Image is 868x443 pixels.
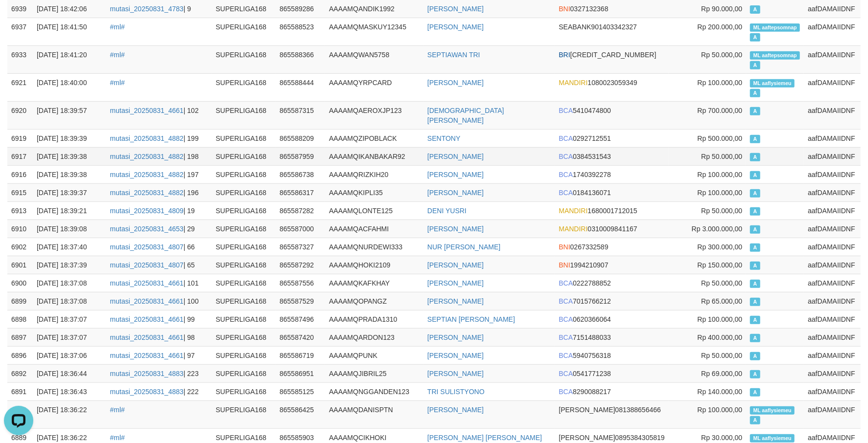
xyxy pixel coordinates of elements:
td: SUPERLIGA168 [212,18,276,45]
span: Rp 69.000,00 [701,370,742,377]
span: BCA [559,134,573,142]
td: 0267332589 [555,238,668,256]
a: mutasi_20250831_4661 [110,352,184,359]
span: BNI [559,5,570,13]
td: 6890 [7,400,33,428]
span: Approved [750,5,760,14]
td: aafDAMAIIDNF [804,129,861,147]
td: SUPERLIGA168 [212,165,276,183]
td: 865587282 [276,201,325,220]
a: mutasi_20250831_4882 [110,134,184,142]
a: [PERSON_NAME] [427,153,484,160]
a: [PERSON_NAME] [427,279,484,287]
td: aafDAMAIIDNF [804,328,861,346]
a: mutasi_20250831_4883 [110,370,184,377]
span: Approved [750,225,760,234]
span: Approved [750,262,760,270]
td: AAAAMQWAN5758 [325,45,423,73]
span: BRI [559,51,570,59]
td: 6917 [7,147,33,165]
td: | 66 [106,238,212,256]
td: | 19 [106,201,212,220]
td: aafDAMAIIDNF [804,183,861,201]
td: [DATE] 18:39:38 [33,165,106,183]
span: Rp 100.000,00 [698,79,743,87]
td: SUPERLIGA168 [212,274,276,292]
td: [DATE] 18:39:37 [33,183,106,201]
td: aafDAMAIIDNF [804,256,861,274]
td: | 198 [106,147,212,165]
span: BCA [559,315,573,323]
a: mutasi_20250831_4883 [110,388,184,396]
td: 865586719 [276,346,325,364]
td: 6897 [7,328,33,346]
td: 6898 [7,310,33,328]
a: mutasi_20250831_4661 [110,315,184,323]
td: SUPERLIGA168 [212,45,276,73]
a: mutasi_20250831_4882 [110,171,184,178]
td: 6900 [7,274,33,292]
td: SUPERLIGA168 [212,201,276,220]
span: Approved [750,244,760,252]
a: #ml# [110,406,125,414]
span: Rp 400.000,00 [698,333,743,341]
a: mutasi_20250831_4807 [110,261,184,269]
td: AAAAMQARDON123 [325,328,423,346]
td: aafDAMAIIDNF [804,147,861,165]
span: Rp 50.000,00 [701,279,742,287]
td: 865586425 [276,400,325,428]
button: Open LiveChat chat widget [4,4,33,33]
span: BCA [559,333,573,341]
a: #ml# [110,79,125,87]
td: 6915 [7,183,33,201]
td: 865586738 [276,165,325,183]
span: Rp 50.000,00 [701,153,742,160]
span: Rp 65.000,00 [701,297,742,305]
a: [PERSON_NAME] [427,189,484,197]
a: mutasi_20250831_4882 [110,153,184,160]
span: Approved [750,207,760,216]
td: aafDAMAIIDNF [804,18,861,45]
span: Rp 50.000,00 [701,352,742,359]
td: 1740392278 [555,165,668,183]
td: | 97 [106,346,212,364]
a: mutasi_20250831_4661 [110,333,184,341]
td: [DATE] 18:37:07 [33,328,106,346]
td: 865587315 [276,101,325,129]
td: 865587529 [276,292,325,310]
span: BNI [559,243,570,251]
td: 865586317 [276,183,325,201]
td: [DATE] 18:39:39 [33,129,106,147]
td: SUPERLIGA168 [212,238,276,256]
td: 5940756318 [555,346,668,364]
span: Rp 100.000,00 [698,189,743,197]
span: BCA [559,171,573,178]
td: 865587000 [276,220,325,238]
span: Manually Linked by aaflysiemeu [750,434,795,443]
td: SUPERLIGA168 [212,364,276,382]
td: AAAAMQNGGANDEN123 [325,382,423,400]
a: TRI SULISTYONO [427,388,485,396]
span: MANDIRI [559,225,587,233]
a: [PERSON_NAME] [427,297,484,305]
a: [PERSON_NAME] [427,261,484,269]
td: | 99 [106,310,212,328]
span: Rp 200.000,00 [698,23,743,31]
span: Approved [750,388,760,397]
td: 865585125 [276,382,325,400]
td: aafDAMAIIDNF [804,201,861,220]
span: Approved [750,298,760,306]
span: Approved [750,107,760,115]
a: [PERSON_NAME] [427,23,484,31]
td: 8290088217 [555,382,668,400]
span: Rp 700.000,00 [698,107,743,114]
a: mutasi_20250831_4809 [110,207,184,215]
span: Approved [750,352,760,360]
a: SENTONY [427,134,460,142]
td: | 196 [106,183,212,201]
span: Approved [750,189,760,198]
td: [DATE] 18:39:38 [33,147,106,165]
td: 0184136071 [555,183,668,201]
span: SEABANK [559,23,591,31]
td: 6913 [7,201,33,220]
